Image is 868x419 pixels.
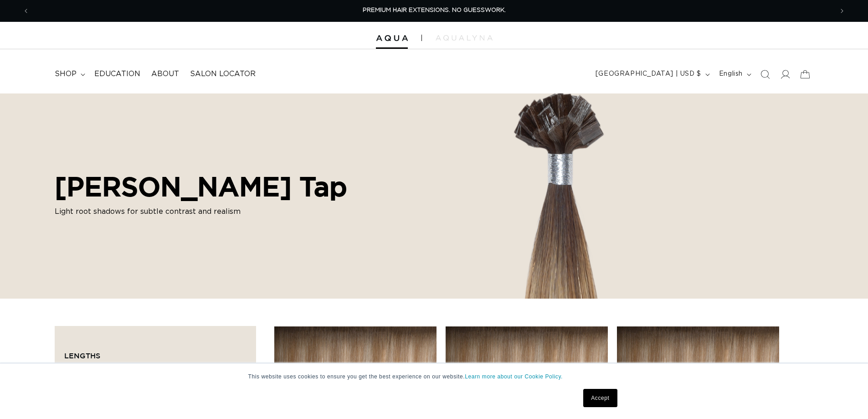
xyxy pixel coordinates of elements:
span: English [719,69,743,79]
button: [GEOGRAPHIC_DATA] | USD $ [590,66,714,83]
span: Salon Locator [190,69,256,79]
span: Education [94,69,140,79]
span: shop [55,69,77,79]
img: Aqua Hair Extensions [376,35,408,41]
span: PREMIUM HAIR EXTENSIONS. NO GUESSWORK. [363,7,506,13]
a: Education [89,64,146,84]
summary: Search [755,64,775,84]
span: [GEOGRAPHIC_DATA] | USD $ [596,69,701,79]
span: Lengths [64,352,100,360]
img: aqualyna.com [436,35,493,41]
a: Learn more about our Cookie Policy. [465,373,563,380]
button: Previous announcement [16,2,36,20]
summary: Lengths (0 selected) [64,336,247,368]
button: English [714,66,755,83]
a: Salon Locator [185,64,261,84]
summary: shop [49,64,89,84]
h2: [PERSON_NAME] Tap [55,171,347,202]
a: Accept [583,389,617,407]
span: About [151,69,179,79]
a: About [146,64,185,84]
button: Next announcement [832,2,852,20]
p: Light root shadows for subtle contrast and realism [55,206,347,217]
p: This website uses cookies to ensure you get the best experience on our website. [248,372,620,381]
